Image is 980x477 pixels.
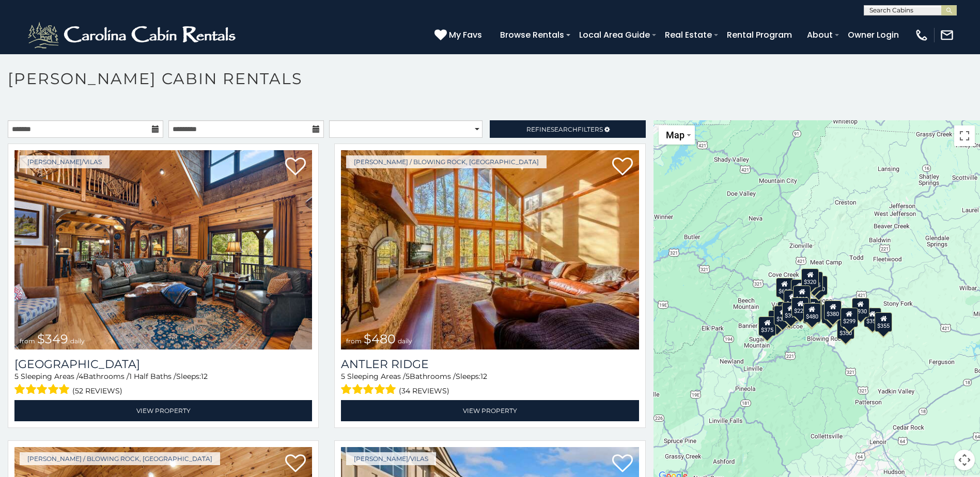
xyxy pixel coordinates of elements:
span: $480 [364,331,396,346]
a: [GEOGRAPHIC_DATA] [14,357,312,371]
span: 5 [14,372,19,381]
a: Diamond Creek Lodge from $349 daily [14,150,312,349]
div: $380 [824,300,842,320]
a: Antler Ridge from $480 daily [341,150,639,349]
div: $565 [791,279,808,299]
div: $695 [821,304,839,324]
span: $349 [37,331,68,346]
a: [PERSON_NAME] / Blowing Rock, [GEOGRAPHIC_DATA] [346,155,547,168]
a: View Property [341,400,639,421]
span: My Favs [449,28,482,41]
span: (34 reviews) [399,384,449,397]
span: Refine Filters [526,125,603,133]
div: $930 [852,298,869,317]
a: [PERSON_NAME]/Vilas [20,155,110,168]
span: (52 reviews) [72,384,122,397]
span: 12 [480,372,487,381]
span: 5 [406,372,410,381]
a: Owner Login [843,26,904,44]
a: Add to favorites [285,453,306,475]
div: $299 [840,308,858,327]
span: Map [666,130,685,140]
a: [PERSON_NAME]/Vilas [346,452,436,465]
div: $355 [875,312,892,332]
div: $325 [774,306,791,325]
img: phone-regular-white.png [914,28,929,42]
div: $320 [801,268,819,288]
div: $635 [776,278,794,297]
div: $395 [782,302,800,322]
span: daily [398,337,412,345]
div: $355 [864,308,881,327]
a: Add to favorites [612,156,633,178]
span: from [346,337,362,345]
img: Antler Ridge [341,150,639,349]
img: mail-regular-white.png [940,28,954,42]
a: Add to favorites [285,156,306,178]
a: [PERSON_NAME] / Blowing Rock, [GEOGRAPHIC_DATA] [20,452,220,465]
div: $350 [837,320,854,339]
h3: Diamond Creek Lodge [14,357,312,371]
span: 12 [201,372,208,381]
img: Diamond Creek Lodge [14,150,312,349]
a: RefineSearchFilters [490,120,645,138]
a: Local Area Guide [574,26,655,44]
div: Sleeping Areas / Bathrooms / Sleeps: [341,371,639,397]
a: Rental Program [722,26,797,44]
div: $210 [793,285,811,305]
a: Real Estate [660,26,717,44]
span: 4 [79,372,83,381]
div: $375 [758,316,776,336]
div: $410 [784,290,801,310]
span: Search [551,125,578,133]
button: Change map style [659,125,695,145]
a: Add to favorites [612,453,633,475]
button: Map camera controls [954,450,975,470]
span: daily [70,337,85,345]
div: Sleeping Areas / Bathrooms / Sleeps: [14,371,312,397]
div: $395 [803,298,821,318]
div: $480 [803,303,820,323]
span: from [20,337,35,345]
button: Toggle fullscreen view [954,125,975,146]
a: Antler Ridge [341,357,639,371]
a: My Favs [434,28,485,42]
a: Browse Rentals [495,26,569,44]
span: 5 [341,372,345,381]
span: 1 Half Baths / [129,372,176,381]
img: White-1-2.png [26,20,240,51]
a: About [802,26,838,44]
div: $225 [791,297,809,317]
a: View Property [14,400,312,421]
